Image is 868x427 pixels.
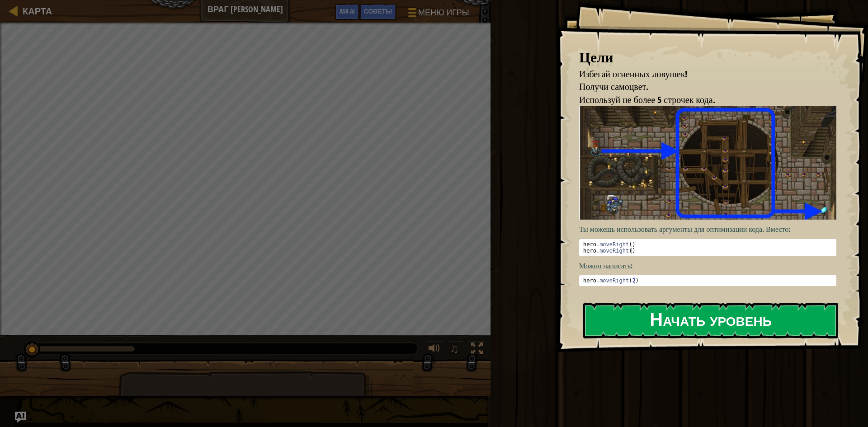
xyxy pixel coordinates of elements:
span: Карта [23,5,52,17]
li: Избегай огненных ловушек! [568,68,834,81]
button: Переключить полноэкранный режим [468,341,486,359]
button: Начать уровень [583,303,838,338]
button: ♫ [448,341,463,359]
span: ♫ [450,342,459,356]
div: Цели [579,47,836,68]
button: Ask AI [335,4,359,20]
a: Карта [18,5,52,17]
span: Ask AI [340,7,355,15]
span: Меню игры [418,7,469,19]
img: Enemy mine [579,106,843,219]
p: Ты можешь использовать аргументы для оптимизации кода. Вместо: [579,224,843,235]
button: Регулировать громкость [425,341,443,359]
li: Получи самоцвет. [568,80,834,94]
span: Советы [364,7,392,15]
span: Используй не более 5 строчек кода. [579,94,715,106]
button: Ask AI [15,412,26,422]
li: Используй не более 5 строчек кода. [568,94,834,107]
p: Можно написать: [579,261,843,271]
span: Получи самоцвет. [579,80,648,93]
span: Избегай огненных ловушек! [579,68,687,80]
button: Меню игры [401,4,475,25]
